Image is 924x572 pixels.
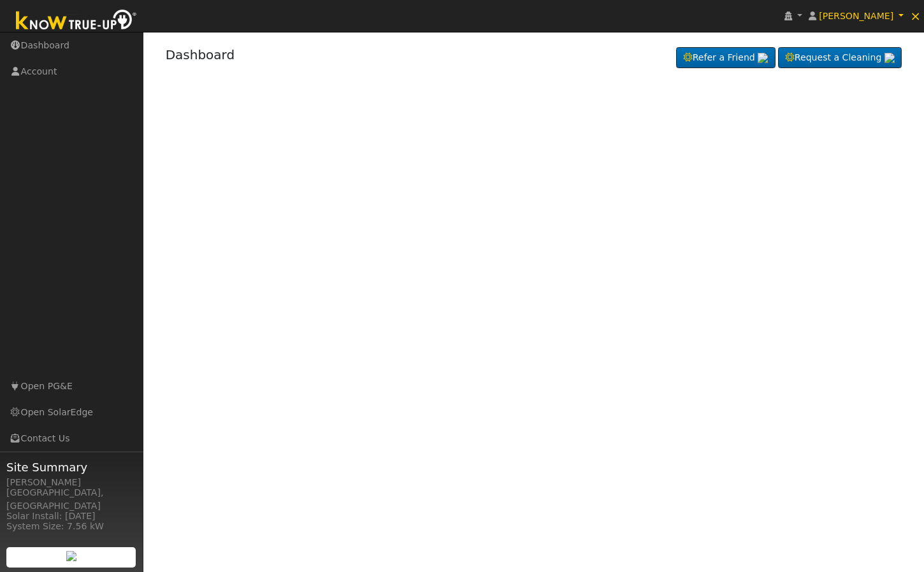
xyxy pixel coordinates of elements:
img: retrieve [884,53,895,63]
img: retrieve [758,53,768,63]
div: Solar Install: [DATE] [6,510,136,523]
img: retrieve [66,551,76,561]
img: Know True-Up [10,7,143,36]
div: [GEOGRAPHIC_DATA], [GEOGRAPHIC_DATA] [6,486,136,513]
div: System Size: 7.56 kW [6,520,136,533]
a: Request a Cleaning [778,47,902,69]
div: [PERSON_NAME] [6,476,136,489]
span: [PERSON_NAME] [819,11,893,21]
span: Site Summary [6,459,136,476]
span: × [910,8,921,24]
a: Refer a Friend [676,47,776,69]
a: Dashboard [166,47,235,62]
